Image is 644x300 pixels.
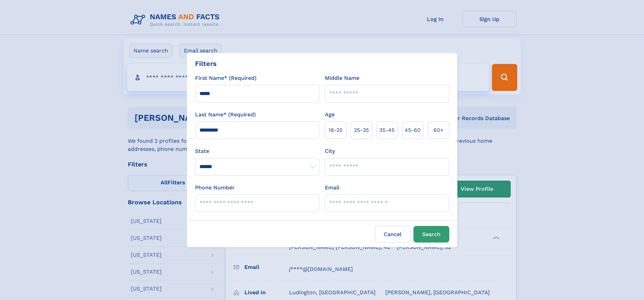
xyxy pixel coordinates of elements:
[433,126,444,134] span: 60+
[325,74,359,82] label: Middle Name
[405,126,421,134] span: 45‑60
[329,126,342,134] span: 18‑25
[195,74,257,82] label: First Name* (Required)
[354,126,369,134] span: 25‑35
[195,184,235,192] label: Phone Number
[379,126,395,134] span: 35‑45
[413,226,449,243] button: Search
[195,111,256,119] label: Last Name* (Required)
[325,184,339,192] label: Email
[375,226,411,243] label: Cancel
[325,111,335,119] label: Age
[195,147,319,155] label: State
[195,59,217,69] div: Filters
[325,147,335,155] label: City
